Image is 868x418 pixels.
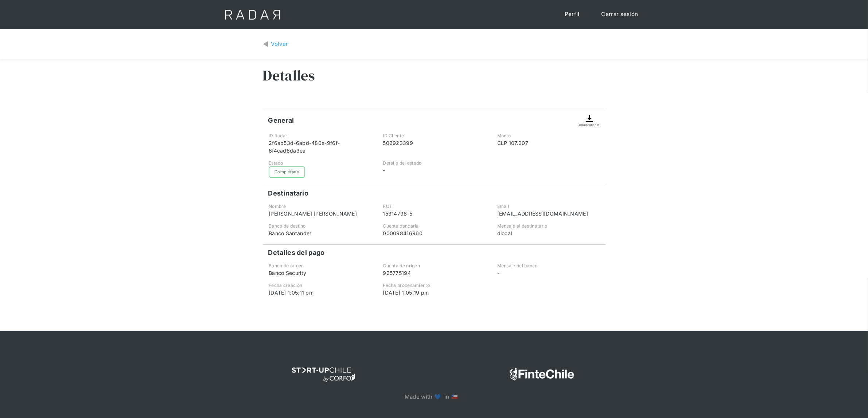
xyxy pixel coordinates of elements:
div: - [497,269,599,277]
div: Estado [269,160,371,166]
div: dlocal [497,229,599,237]
div: Banco Security [269,269,371,277]
p: Made with 💙 in 🇨🇱 [405,393,463,401]
div: RUT [383,203,485,210]
div: 2f6ab53d-6abd-480e-9f6f-6f4cad6da3ea [269,139,371,154]
div: [DATE] 1:05:11 pm [269,289,371,296]
h3: Detalles [263,66,315,84]
div: Detalle del estado [383,160,485,166]
div: Mensaje al destinatario [497,223,599,229]
div: [PERSON_NAME] [PERSON_NAME] [269,210,371,217]
div: Cuenta de origen [383,263,485,269]
div: 000098416960 [383,229,485,237]
div: Fecha procesamiento [383,282,485,289]
div: Monto [497,133,599,139]
a: Cerrar sesión [594,7,646,21]
div: Mensaje del banco [497,263,599,269]
div: Email [497,203,599,210]
div: ID Cliente [383,133,485,139]
div: CLP 107.207 [497,139,599,147]
div: [DATE] 1:05:19 pm [383,289,485,296]
div: Nombre [269,203,371,210]
div: Fecha creación [269,282,371,289]
a: Perfil [557,7,587,21]
div: [EMAIL_ADDRESS][DOMAIN_NAME] [497,210,599,217]
div: Volver [271,40,288,48]
div: 502923399 [383,139,485,147]
div: 925775194 [383,269,485,277]
div: Completado [269,166,305,178]
div: 15314796-5 [383,210,485,217]
h4: General [268,116,294,125]
div: Comprobante [579,123,600,127]
div: Cuenta bancaria [383,223,485,229]
a: Volver [263,40,288,48]
img: Descargar comprobante [585,114,594,123]
div: Banco de origen [269,263,371,269]
div: - [383,166,485,174]
div: Banco de destino [269,223,371,229]
div: Banco Santander [269,229,371,237]
div: ID Radar [269,133,371,139]
h4: Destinatario [268,189,309,198]
h4: Detalles del pago [268,248,325,257]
